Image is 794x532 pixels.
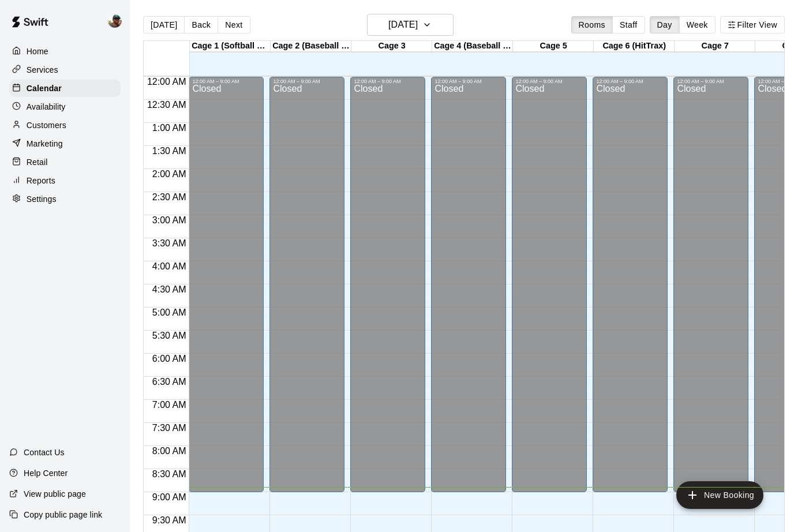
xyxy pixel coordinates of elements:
p: Services [27,64,58,76]
span: 9:00 AM [149,492,189,502]
p: Customers [27,119,66,131]
span: 8:00 AM [149,446,189,456]
p: Marketing [27,138,63,149]
div: Closed [515,84,583,496]
a: Settings [9,190,121,208]
div: 12:00 AM – 9:00 AM [354,78,422,84]
button: [DATE] [143,16,185,33]
div: Cage 3 [351,41,432,52]
button: Next [218,16,250,33]
div: Closed [435,84,503,496]
button: Back [184,16,218,33]
a: Services [9,61,121,78]
p: View public page [24,488,86,500]
div: Ben Boykin [106,9,130,32]
button: Staff [612,16,645,33]
div: Cage 7 [675,41,755,52]
span: 7:30 AM [149,423,189,433]
span: 7:00 AM [149,400,189,410]
a: Reports [9,172,121,189]
span: 8:30 AM [149,469,189,479]
a: Home [9,43,121,60]
span: 1:30 AM [149,146,189,156]
div: 12:00 AM – 9:00 AM: Closed [189,77,264,492]
span: 12:00 AM [144,77,189,87]
span: 3:30 AM [149,238,189,248]
div: Cage 4 (Baseball Pitching Machine) [432,41,513,52]
div: Cage 6 (HitTrax) [594,41,675,52]
div: 12:00 AM – 9:00 AM: Closed [269,77,344,492]
span: 12:30 AM [144,100,189,110]
div: 12:00 AM – 9:00 AM [273,78,341,84]
p: Reports [27,175,55,186]
p: Settings [27,193,57,205]
div: 12:00 AM – 9:00 AM: Closed [350,77,425,492]
span: 4:00 AM [149,261,189,271]
div: 12:00 AM – 9:00 AM: Closed [673,77,748,492]
div: Cage 5 [513,41,594,52]
a: Marketing [9,135,121,152]
a: Calendar [9,80,121,97]
a: Availability [9,98,121,115]
div: Closed [677,84,745,496]
div: Closed [273,84,341,496]
span: 6:00 AM [149,354,189,364]
button: Rooms [571,16,613,33]
span: 9:30 AM [149,515,189,525]
a: Retail [9,153,121,171]
div: 12:00 AM – 9:00 AM: Closed [431,77,506,492]
button: Filter View [720,16,785,33]
div: 12:00 AM – 9:00 AM [515,78,583,84]
div: Cage 2 (Baseball Pitching Machine) [271,41,351,52]
div: Closed [596,84,664,496]
p: Retail [27,156,48,168]
a: Customers [9,117,121,134]
div: 12:00 AM – 9:00 AM [435,78,503,84]
button: [DATE] [367,14,454,36]
p: Contact Us [24,447,65,458]
p: Calendar [27,83,62,94]
span: 5:00 AM [149,308,189,317]
span: 3:00 AM [149,215,189,225]
button: Week [679,16,716,33]
div: Closed [192,84,260,496]
div: 12:00 AM – 9:00 AM: Closed [512,77,587,492]
div: Cage 1 (Softball Pitching Machine) [190,41,271,52]
p: Help Center [24,467,68,479]
span: 5:30 AM [149,331,189,340]
button: add [676,481,763,509]
img: Ben Boykin [108,14,122,28]
p: Availability [27,101,66,113]
p: Home [27,46,48,57]
span: 2:00 AM [149,169,189,179]
button: Day [650,16,680,33]
p: Copy public page link [24,509,102,520]
span: 2:30 AM [149,192,189,202]
div: Closed [354,84,422,496]
div: 12:00 AM – 9:00 AM [677,78,745,84]
span: 6:30 AM [149,377,189,387]
h6: [DATE] [388,17,418,33]
div: 12:00 AM – 9:00 AM [192,78,260,84]
div: 12:00 AM – 9:00 AM [596,78,664,84]
div: 12:00 AM – 9:00 AM: Closed [593,77,668,492]
span: 1:00 AM [149,123,189,133]
span: 4:30 AM [149,284,189,294]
